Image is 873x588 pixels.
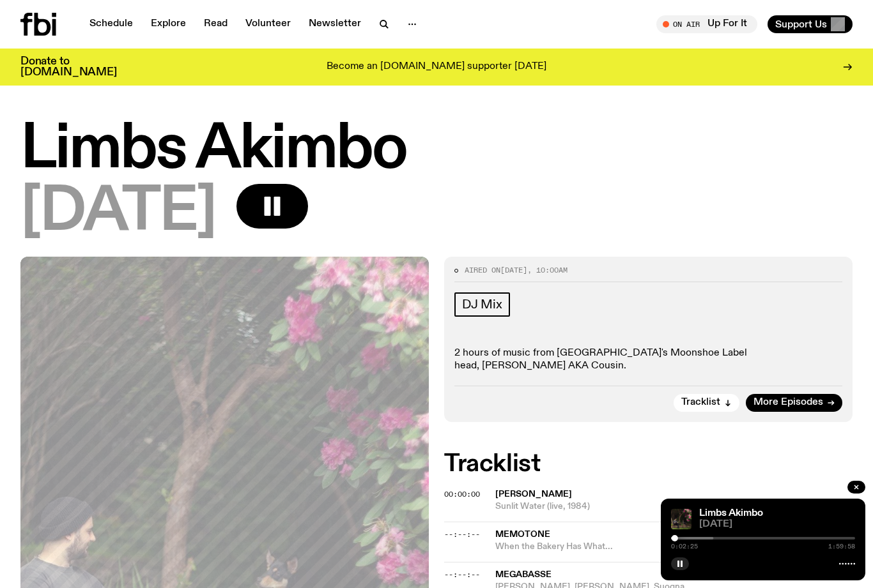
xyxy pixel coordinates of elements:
[671,543,698,550] span: 0:02:25
[746,394,842,412] a: More Episodes
[495,541,853,553] span: When the Bakery Has What...
[828,543,855,550] span: 1:59:58
[768,15,853,33] button: Support Us
[454,292,510,317] a: DJ Mix
[143,15,194,33] a: Explore
[327,61,546,73] p: Become an [DOMAIN_NAME] supporter [DATE]
[454,347,842,372] p: 2 hours of music from [GEOGRAPHIC_DATA]'s Moonshoe Label head, [PERSON_NAME] AKA Cousin.
[495,490,572,499] span: [PERSON_NAME]
[444,569,480,580] span: --:--:--
[495,530,550,539] span: Memotone
[674,394,739,412] button: Tracklist
[775,19,827,30] span: Support Us
[444,489,480,499] span: 00:00:00
[699,508,763,518] a: Limbs Akimbo
[444,491,480,498] button: 00:00:00
[82,15,141,33] a: Schedule
[301,15,369,33] a: Newsletter
[20,184,216,241] span: [DATE]
[495,501,853,513] span: Sunlit Water (live, 1984)
[495,570,552,579] span: Megabasse
[444,529,480,539] span: --:--:--
[681,398,720,407] span: Tracklist
[656,15,757,33] button: On AirUp For It
[20,121,853,179] h1: Limbs Akimbo
[500,265,527,275] span: [DATE]
[465,265,500,275] span: Aired on
[238,15,298,33] a: Volunteer
[753,398,823,407] span: More Episodes
[527,265,568,275] span: , 10:00am
[444,453,853,476] h2: Tracklist
[196,15,235,33] a: Read
[462,298,502,312] span: DJ Mix
[20,56,117,78] h3: Donate to [DOMAIN_NAME]
[699,520,855,529] span: [DATE]
[671,509,691,529] img: Jackson sits at an outdoor table, legs crossed and gazing at a black and brown dog also sitting a...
